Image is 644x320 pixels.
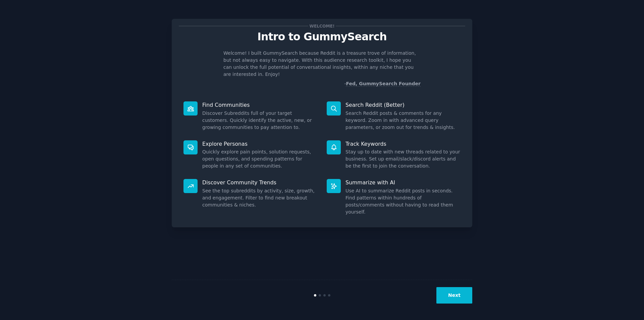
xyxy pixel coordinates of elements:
dd: Search Reddit posts & comments for any keyword. Zoom in with advanced query parameters, or zoom o... [345,110,461,131]
p: Discover Community Trends [202,179,317,186]
p: Explore Personas [202,140,317,147]
p: Find Communities [202,101,317,108]
p: Welcome! I built GummySearch because Reddit is a treasure trove of information, but not always ea... [223,50,421,78]
dd: Quickly explore pain points, solution requests, open questions, and spending patterns for people ... [202,148,317,170]
p: Search Reddit (Better) [345,101,461,108]
p: Intro to GummySearch [179,31,465,43]
div: - [344,80,421,87]
dd: See the top subreddits by activity, size, growth, and engagement. Filter to find new breakout com... [202,187,317,209]
dd: Stay up to date with new threads related to your business. Set up email/slack/discord alerts and ... [345,148,461,170]
a: Fed, GummySearch Founder [346,81,421,87]
p: Track Keywords [345,140,461,147]
span: Welcome! [308,22,336,30]
button: Next [436,287,472,304]
dd: Use AI to summarize Reddit posts in seconds. Find patterns within hundreds of posts/comments with... [345,187,461,216]
dd: Discover Subreddits full of your target customers. Quickly identify the active, new, or growing c... [202,110,317,131]
p: Summarize with AI [345,179,461,186]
